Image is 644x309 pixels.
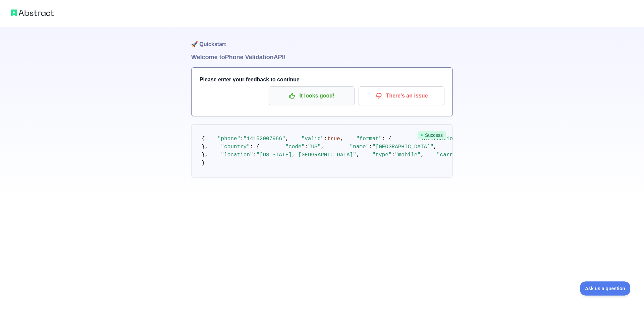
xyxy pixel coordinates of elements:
[433,144,437,150] span: ,
[372,152,392,158] span: "type"
[269,86,355,105] button: It looks good!
[191,52,453,62] h1: Welcome to Phone Validation API!
[305,144,308,150] span: :
[340,136,343,142] span: ,
[240,136,244,142] span: :
[218,136,240,142] span: "phone"
[302,136,324,142] span: "valid"
[327,136,340,142] span: true
[202,136,627,166] code: }, }, }
[285,136,289,142] span: ,
[324,136,327,142] span: :
[395,152,421,158] span: "mobile"
[356,136,382,142] span: "format"
[350,144,369,150] span: "name"
[191,27,453,52] h1: 🚀 Quickstart
[221,152,253,158] span: "location"
[11,8,54,17] img: Abstract logo
[244,136,285,142] span: "14152007986"
[200,76,444,84] h3: Please enter your feedback to continue
[285,144,305,150] span: "code"
[369,144,372,150] span: :
[372,144,433,150] span: "[GEOGRAPHIC_DATA]"
[253,152,257,158] span: :
[221,144,250,150] span: "country"
[392,152,395,158] span: :
[274,90,350,102] p: It looks good!
[382,136,392,142] span: : {
[417,136,466,142] span: "international"
[308,144,321,150] span: "US"
[437,152,466,158] span: "carrier"
[250,144,260,150] span: : {
[421,152,424,158] span: ,
[202,136,205,142] span: {
[418,131,446,139] span: Success
[356,152,360,158] span: ,
[580,281,631,296] iframe: Toggle Customer Support
[364,90,439,102] p: There's an issue
[359,86,444,105] button: There's an issue
[321,144,324,150] span: ,
[256,152,356,158] span: "[US_STATE], [GEOGRAPHIC_DATA]"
